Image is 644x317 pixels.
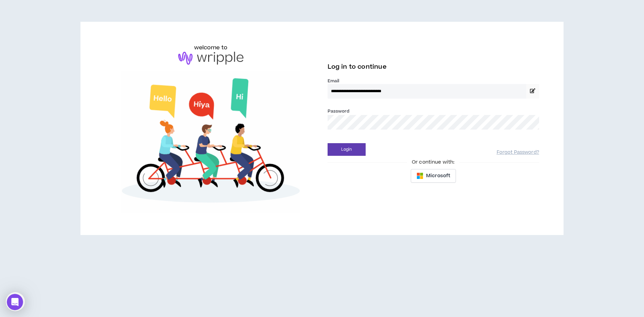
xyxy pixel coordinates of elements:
[328,143,366,156] button: Login
[328,63,387,71] span: Log in to continue
[328,108,350,114] label: Password
[407,158,459,166] span: Or continue with:
[178,52,243,65] img: logo-brand.png
[194,44,228,52] h6: welcome to
[6,292,25,311] iframe: Intercom live chat discovery launcher
[3,3,130,21] div: Open Intercom Messenger
[7,294,23,310] iframe: Intercom live chat
[426,172,450,180] span: Microsoft
[105,71,316,214] img: Welcome to Wripple
[497,149,539,156] a: Forgot Password?
[328,78,539,84] label: Email
[411,169,456,183] button: Microsoft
